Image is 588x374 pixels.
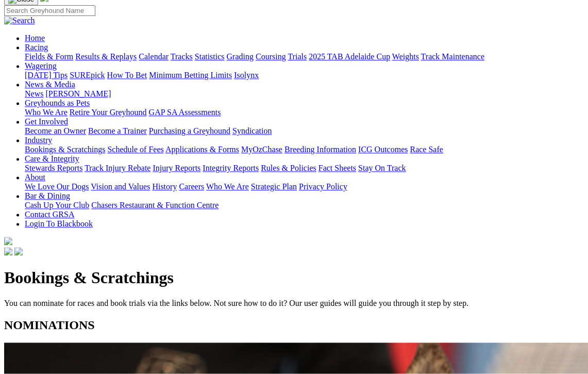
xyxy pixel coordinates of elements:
[4,319,584,333] h2: NOMINATIONS
[70,108,147,117] a: Retire Your Greyhound
[179,183,204,191] a: Careers
[107,145,163,154] a: Schedule of Fees
[25,201,89,210] a: Cash Up Your Club
[25,183,89,191] a: We Love Our Dogs
[261,164,316,173] a: Rules & Policies
[25,99,90,108] a: Greyhounds as Pets
[165,145,239,154] a: Applications & Forms
[234,71,259,80] a: Isolynx
[25,71,68,80] a: [DATE] Tips
[91,201,219,210] a: Chasers Restaurant & Function Centre
[25,53,584,62] div: Racing
[25,118,68,126] a: Get Involved
[256,53,286,61] a: Coursing
[25,164,584,173] div: Care & Integrity
[25,90,584,99] div: News & Media
[149,127,230,136] a: Purchasing a Greyhound
[288,53,307,61] a: Trials
[25,80,75,89] a: News & Media
[309,53,390,61] a: 2025 TAB Adelaide Cup
[25,34,45,43] a: Home
[88,127,147,136] a: Become a Trainer
[45,90,111,99] a: [PERSON_NAME]
[25,164,82,173] a: Stewards Reports
[241,145,282,154] a: MyOzChase
[4,299,584,308] p: You can nominate for races and book trials via the links below. Not sure how to do it? Our user g...
[232,127,272,136] a: Syndication
[4,248,12,256] img: facebook.svg
[25,53,73,61] a: Fields & Form
[25,127,86,136] a: Become an Owner
[25,108,68,117] a: Who We Are
[25,136,52,145] a: Industry
[153,164,200,173] a: Injury Reports
[149,71,232,80] a: Minimum Betting Limits
[251,183,297,191] a: Strategic Plan
[25,90,43,99] a: News
[284,145,356,154] a: Breeding Information
[25,192,70,201] a: Bar & Dining
[25,127,584,136] div: Get Involved
[203,164,259,173] a: Integrity Reports
[25,145,105,154] a: Bookings & Scratchings
[139,53,169,61] a: Calendar
[25,220,93,229] a: Login To Blackbook
[206,183,249,191] a: Who We Are
[4,6,95,17] input: Search
[25,173,45,182] a: About
[4,269,584,288] h1: Bookings & Scratchings
[107,71,147,80] a: How To Bet
[25,155,79,164] a: Care & Integrity
[25,108,584,118] div: Greyhounds as Pets
[25,210,74,219] a: Contact GRSA
[25,183,584,192] div: About
[358,145,408,154] a: ICG Outcomes
[358,164,406,173] a: Stay On Track
[299,183,347,191] a: Privacy Policy
[4,237,12,246] img: logo-grsa-white.png
[25,43,48,52] a: Racing
[421,53,484,61] a: Track Maintenance
[195,53,225,61] a: Statistics
[14,248,23,256] img: twitter.svg
[25,145,584,155] div: Industry
[70,71,105,80] a: SUREpick
[91,183,150,191] a: Vision and Values
[85,164,150,173] a: Track Injury Rebate
[25,71,584,80] div: Wagering
[318,164,356,173] a: Fact Sheets
[227,53,254,61] a: Grading
[75,53,137,61] a: Results & Replays
[4,17,35,26] img: Search
[410,145,443,154] a: Race Safe
[152,183,177,191] a: History
[149,108,221,117] a: GAP SA Assessments
[171,53,193,61] a: Tracks
[25,62,57,71] a: Wagering
[25,201,584,210] div: Bar & Dining
[392,53,419,61] a: Weights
